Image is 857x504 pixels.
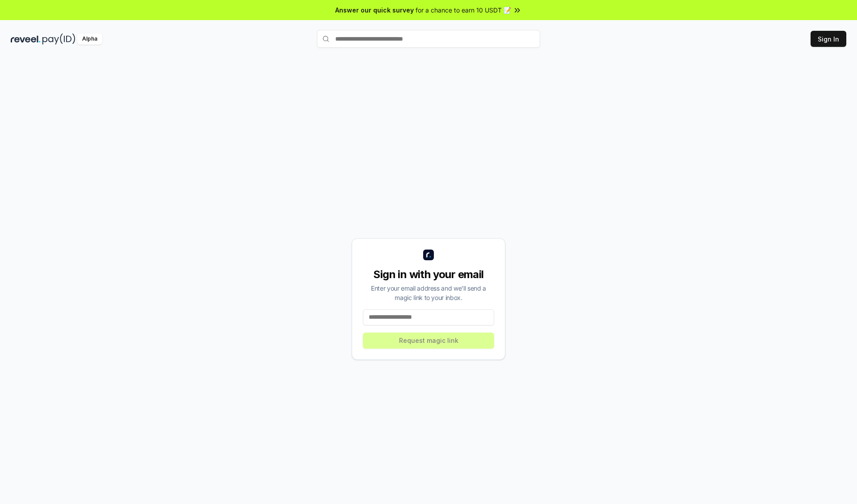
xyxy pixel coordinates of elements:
img: reveel_dark [11,33,41,45]
div: Sign in with your email [363,267,494,282]
img: logo_small [423,250,434,260]
div: Alpha [77,33,102,45]
span: Answer our quick survey [335,5,414,15]
button: Sign In [811,31,846,47]
span: for a chance to earn 10 USDT 📝 [416,5,511,15]
div: Enter your email address and we’ll send a magic link to your inbox. [363,283,494,302]
img: pay_id [42,33,75,45]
